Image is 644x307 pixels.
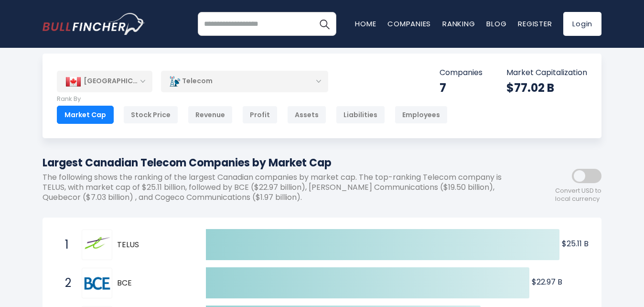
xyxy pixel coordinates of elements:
div: Assets [287,106,326,124]
div: Telecom [161,70,328,92]
a: Blog [486,19,506,29]
p: Market Capitalization [506,68,587,78]
div: 7 [440,80,483,95]
p: Rank By [57,95,448,103]
div: Employees [395,106,448,124]
p: Companies [440,68,483,78]
text: $25.11 B [562,238,589,249]
div: Profit [242,106,278,124]
img: bullfincher logo [43,13,145,35]
span: 2 [60,275,70,291]
button: Search [312,12,336,36]
a: Home [355,19,376,29]
span: BCE [117,278,189,288]
img: TELUS [83,231,111,259]
h1: Largest Canadian Telecom Companies by Market Cap [43,155,515,171]
a: Go to homepage [43,13,145,35]
div: Revenue [188,106,233,124]
text: $22.97 B [532,276,562,287]
img: BCE [83,274,111,293]
a: Login [563,12,601,36]
div: [GEOGRAPHIC_DATA] [57,71,152,92]
a: Companies [387,19,431,29]
a: Ranking [442,19,475,29]
div: Stock Price [123,106,178,124]
div: $77.02 B [506,80,587,95]
span: TELUS [117,240,189,250]
p: The following shows the ranking of the largest Canadian companies by market cap. The top-ranking ... [43,173,515,202]
span: Convert USD to local currency [555,187,601,203]
div: Liabilities [336,106,385,124]
a: Register [518,19,552,29]
span: 1 [60,237,70,253]
div: Market Cap [57,106,114,124]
